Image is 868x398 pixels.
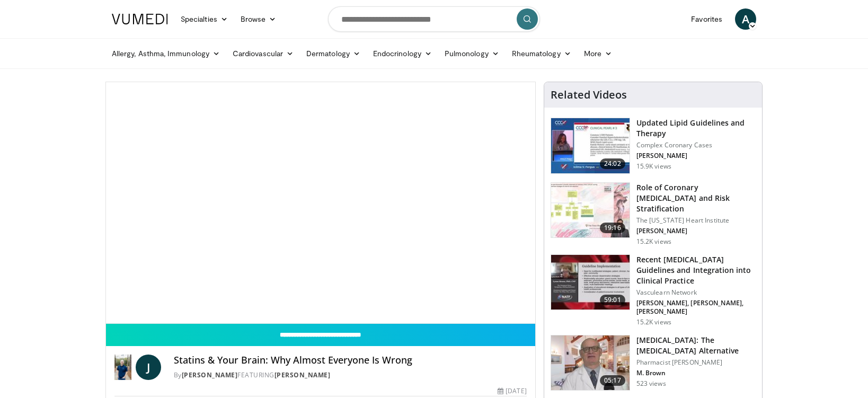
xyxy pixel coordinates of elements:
[506,43,578,64] a: Rheumatology
[174,8,234,30] a: Specialties
[367,43,438,64] a: Endocrinology
[636,237,671,246] p: 15.2K views
[112,14,168,24] img: VuMedi Logo
[551,335,756,391] a: 05:17 [MEDICAL_DATA]: The [MEDICAL_DATA] Alternative Pharmacist [PERSON_NAME] M. Brown 523 views
[105,43,226,64] a: Allergy, Asthma, Immunology
[438,43,506,64] a: Pulmonology
[636,335,756,356] h3: [MEDICAL_DATA]: The [MEDICAL_DATA] Alternative
[636,318,671,326] p: 15.2K views
[106,82,535,324] video-js: Video Player
[636,182,756,214] h3: Role of Coronary [MEDICAL_DATA] and Risk Stratification
[600,223,625,233] span: 19:16
[636,118,756,139] h3: Updated Lipid Guidelines and Therapy
[274,370,331,379] a: [PERSON_NAME]
[636,288,756,297] p: Vasculearn Network
[328,6,540,32] input: Search topics, interventions
[636,162,671,171] p: 15.9K views
[636,227,756,235] p: [PERSON_NAME]
[551,118,630,173] img: 77f671eb-9394-4acc-bc78-a9f077f94e00.150x105_q85_crop-smart_upscale.jpg
[685,8,729,30] a: Favorites
[551,183,630,238] img: 1efa8c99-7b8a-4ab5-a569-1c219ae7bd2c.150x105_q85_crop-smart_upscale.jpg
[636,152,756,160] p: [PERSON_NAME]
[600,158,625,169] span: 24:02
[182,370,238,379] a: [PERSON_NAME]
[226,43,300,64] a: Cardiovascular
[600,375,625,386] span: 05:17
[636,369,756,377] p: M. Brown
[551,335,630,391] img: ce9609b9-a9bf-4b08-84dd-8eeb8ab29fc6.150x105_q85_crop-smart_upscale.jpg
[636,216,756,225] p: The [US_STATE] Heart Institute
[551,118,756,174] a: 24:02 Updated Lipid Guidelines and Therapy Complex Coronary Cases [PERSON_NAME] 15.9K views
[551,89,627,101] h4: Related Videos
[136,355,161,380] a: J
[234,8,283,30] a: Browse
[114,355,131,380] img: Dr. Jordan Rennicke
[551,182,756,246] a: 19:16 Role of Coronary [MEDICAL_DATA] and Risk Stratification The [US_STATE] Heart Institute [PER...
[174,370,527,380] div: By FEATURING
[578,43,618,64] a: More
[636,358,756,367] p: Pharmacist [PERSON_NAME]
[636,254,756,286] h3: Recent [MEDICAL_DATA] Guidelines and Integration into Clinical Practice
[498,386,526,396] div: [DATE]
[636,299,756,316] p: [PERSON_NAME], [PERSON_NAME], [PERSON_NAME]
[300,43,367,64] a: Dermatology
[174,355,527,366] h4: Statins & Your Brain: Why Almost Everyone Is Wrong
[551,255,630,310] img: 87825f19-cf4c-4b91-bba1-ce218758c6bb.150x105_q85_crop-smart_upscale.jpg
[735,8,756,30] a: A
[636,141,756,149] p: Complex Coronary Cases
[600,295,625,305] span: 59:01
[551,254,756,326] a: 59:01 Recent [MEDICAL_DATA] Guidelines and Integration into Clinical Practice Vasculearn Network ...
[636,379,666,388] p: 523 views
